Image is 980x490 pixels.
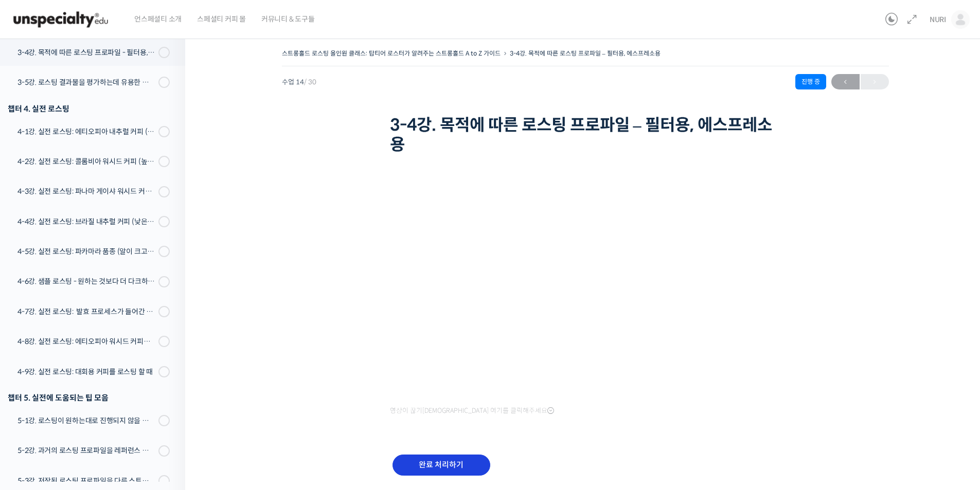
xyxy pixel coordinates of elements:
span: NURI [930,15,946,24]
span: 수업 14 [282,79,316,85]
div: 5-2강. 과거의 로스팅 프로파일을 레퍼런스 삼아 리뷰하는 방법 [17,445,155,456]
span: 설정 [159,341,171,350]
span: 대화 [94,342,106,350]
div: 4-3강. 실전 로스팅: 파나마 게이샤 워시드 커피 (플레이버 프로파일이 로스팅하기 까다로운 경우) [17,186,155,197]
div: 4-4강. 실전 로스팅: 브라질 내추럴 커피 (낮은 고도에서 재배되어 당분과 밀도가 낮은 경우) [17,216,155,227]
div: 4-6강. 샘플 로스팅 - 원하는 것보다 더 다크하게 로스팅 하는 이유 [17,276,155,287]
div: 4-8강. 실전 로스팅: 에티오피아 워시드 커피를 에스프레소용으로 로스팅 할 때 [17,336,155,347]
div: 5-3강. 저장된 로스팅 프로파일을 다른 스트롱홀드 로스팅 머신에서 적용할 경우에 보정하는 방법 [17,475,155,486]
div: 3-4강. 목적에 따른 로스팅 프로파일 - 필터용, 에스프레소용 [17,47,155,58]
div: 챕터 5. 실전에 도움되는 팁 모음 [8,391,170,405]
div: 진행 중 [795,74,826,89]
div: 4-1강. 실전 로스팅: 에티오피아 내추럴 커피 (당분이 많이 포함되어 있고 색이 고르지 않은 경우) [17,126,155,137]
div: 5-1강. 로스팅이 원하는대로 진행되지 않을 때, 일관성이 떨어질 때 [17,415,155,426]
span: 영상이 끊기[DEMOGRAPHIC_DATA] 여기를 클릭해주세요 [390,407,554,415]
a: 설정 [133,326,198,352]
div: 4-9강. 실전 로스팅: 대회용 커피를 로스팅 할 때 [17,366,155,377]
a: 3-4강. 목적에 따른 로스팅 프로파일 – 필터용, 에스프레소용 [510,49,661,57]
span: ← [831,75,860,89]
div: 챕터 4. 실전 로스팅 [8,102,170,116]
input: 완료 처리하기 [393,455,490,476]
div: 3-5강. 로스팅 결과물을 평가하는데 유용한 팁들 - 연수를 활용한 커핑, 커핑용 분쇄도 찾기, 로스트 레벨에 따른 QC 등 [17,77,155,88]
span: / 30 [304,78,316,86]
a: 대화 [68,326,133,352]
div: 4-7강. 실전 로스팅: 발효 프로세스가 들어간 커피를 필터용으로 로스팅 할 때 [17,306,155,317]
h1: 3-4강. 목적에 따른 로스팅 프로파일 – 필터용, 에스프레소용 [390,115,781,155]
span: 홈 [32,341,39,350]
a: 스트롱홀드 로스팅 올인원 클래스: 탑티어 로스터가 알려주는 스트롱홀드 A to Z 가이드 [282,49,501,57]
div: 4-2강. 실전 로스팅: 콜롬비아 워시드 커피 (높은 밀도와 수분율 때문에 1차 크랙에서 많은 수분을 방출하는 경우) [17,156,155,167]
a: 홈 [3,326,68,352]
div: 4-5강. 실전 로스팅: 파카마라 품종 (알이 크고 산지에서 건조가 고르게 되기 힘든 경우) [17,246,155,257]
a: ←이전 [831,74,860,89]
